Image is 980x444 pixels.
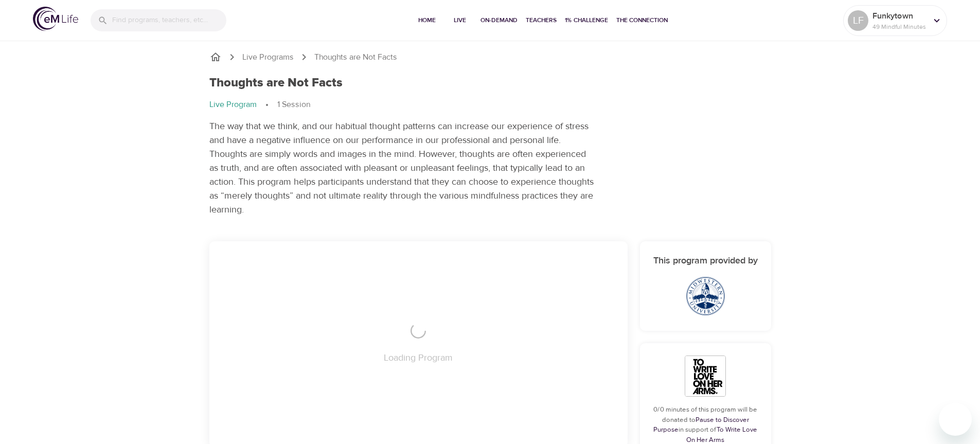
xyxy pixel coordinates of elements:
[686,277,725,315] img: Midwestern_University_seal.svg.png
[209,99,257,111] p: Live Program
[480,15,518,26] span: On-Demand
[314,51,397,63] p: Thoughts are Not Facts
[209,51,771,63] nav: breadcrumb
[565,15,608,26] span: 1% Challenge
[33,7,78,31] img: logo
[242,51,294,63] a: Live Programs
[616,15,668,26] span: The Connection
[415,15,439,26] span: Home
[277,99,310,111] p: 1 Session
[112,9,226,31] input: Find programs, teachers, etc...
[384,351,453,365] p: Loading Program
[653,416,749,434] a: Pause to Discover Purpose
[448,15,472,26] span: Live
[209,99,771,111] nav: breadcrumb
[686,425,757,444] a: To Write Love On Her Arms
[526,15,557,26] span: Teachers
[872,22,927,31] p: 49 Mindful Minutes
[209,119,595,217] p: The way that we think, and our habitual thought patterns can increase our experience of stress an...
[652,254,759,269] h6: This program provided by
[848,10,868,31] div: LF
[209,76,343,91] h1: Thoughts are Not Facts
[872,10,927,22] p: Funkytown
[939,403,972,436] iframe: Button to launch messaging window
